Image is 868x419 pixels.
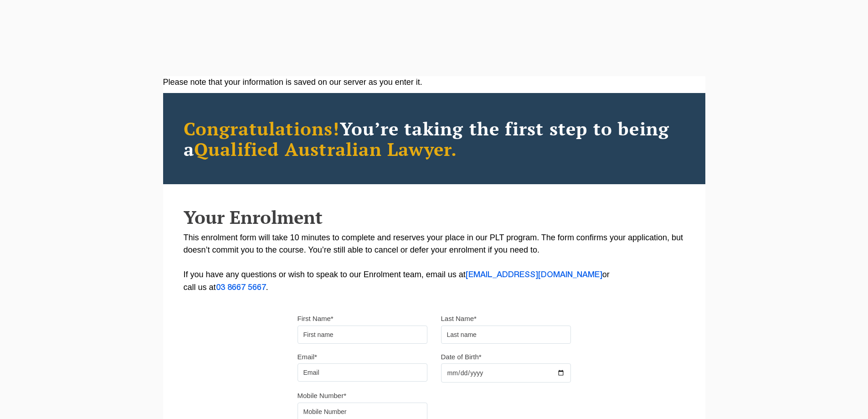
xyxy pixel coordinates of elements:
span: Qualified Australian Lawyer. [194,137,457,161]
label: Email* [298,352,317,362]
input: Email [298,363,427,382]
label: Last Name* [441,314,477,323]
input: First name [298,326,427,344]
a: 03 8667 5667 [216,284,266,291]
label: Date of Birth* [441,352,482,362]
p: This enrolment form will take 10 minutes to complete and reserves your place in our PLT program. ... [184,232,685,294]
div: Please note that your information is saved on our server as you enter it. [163,76,705,88]
label: First Name* [298,314,334,323]
label: Mobile Number* [298,391,347,400]
input: Last name [441,326,571,344]
h2: Your Enrolment [184,207,685,227]
span: Congratulations! [184,116,340,140]
h2: You’re taking the first step to being a [184,118,685,159]
a: [EMAIL_ADDRESS][DOMAIN_NAME] [466,271,602,279]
